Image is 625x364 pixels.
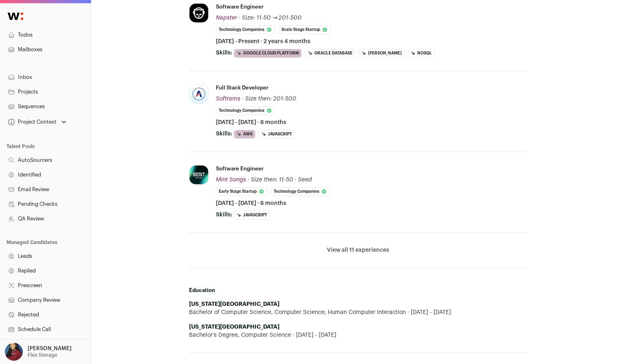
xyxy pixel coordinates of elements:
span: · [295,176,296,184]
span: Napster [216,15,237,21]
li: AWS [234,130,255,139]
li: Early Stage Startup [216,187,268,196]
li: Technology Companies [216,25,275,34]
span: Softrams [216,96,240,102]
span: Mint Songs [216,177,246,183]
span: [DATE] - [DATE] · 8 months [216,118,286,126]
h2: Education [189,287,527,294]
li: [PERSON_NAME] [359,49,405,58]
li: JavaScript [234,211,270,220]
img: 8e414db1b64191faa9eca28bbf3d6cc04160e2aebcf7087236a96ac0ba89ae67.jpg [189,4,208,22]
img: 3a9bf0ac07ae01125a8e3feb36a7bd69f285aae29a7a5a2adb2153da37019639.jpg [189,85,208,103]
div: Software Engineer [216,3,264,11]
div: Software Engineer [216,165,264,172]
span: [DATE] - [DATE] [406,308,451,316]
span: [DATE] - [DATE] [291,331,336,339]
div: Bachelor of Computer Science, Computer Science; Human Computer Interaction [189,308,527,316]
li: Oracle Database [305,49,355,58]
span: · Size then: 201-500 [242,96,296,102]
p: [PERSON_NAME] [28,345,72,352]
img: Wellfound [3,8,28,24]
span: · Size: 11-50 → 201-500 [239,15,302,21]
li: Scale Stage Startup [279,25,331,34]
li: Google Cloud Platform [234,49,302,58]
button: Open dropdown [3,343,73,361]
div: Bachelor’s Degree, Computer Science [189,331,527,339]
span: [DATE] - [DATE] · 6 months [216,199,286,207]
strong: [US_STATE][GEOGRAPHIC_DATA] [189,324,279,330]
img: 9e792896d77717c361848a586aa7aa311fe90164f69f393485192dea3dc40a19.jpg [189,166,208,184]
span: Skills: [216,130,232,138]
button: View all 11 experiences [327,246,389,254]
span: · Size then: 11-50 [248,177,293,183]
p: Flex Storage [28,352,57,358]
li: JavaScript [259,130,295,139]
span: Skills: [216,211,232,219]
span: Skills: [216,49,232,57]
li: Technology Companies [271,187,330,196]
li: NoSQL [408,49,435,58]
button: Open dropdown [7,116,68,128]
strong: [US_STATE][GEOGRAPHIC_DATA] [189,301,279,307]
img: 10010497-medium_jpg [5,343,23,361]
div: Project Context [7,119,57,125]
span: [DATE] - Present · 2 years 4 months [216,37,310,46]
div: Full Stack Developer [216,84,268,92]
li: Technology Companies [216,106,275,115]
span: Seed [298,177,312,183]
